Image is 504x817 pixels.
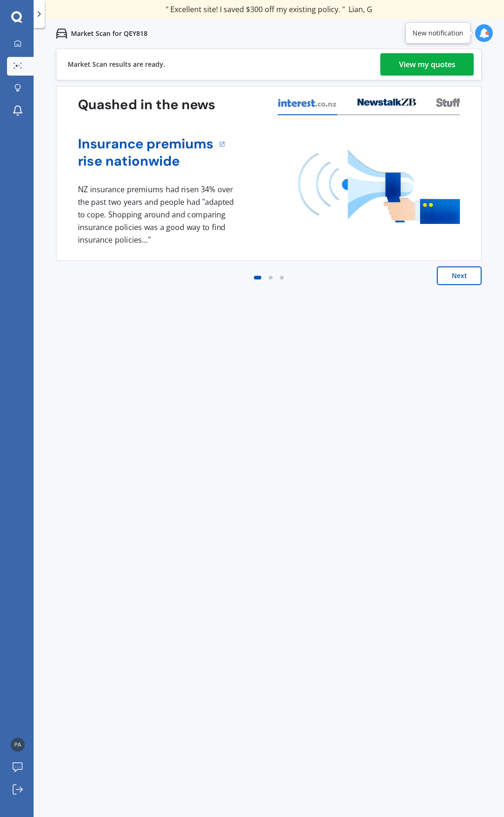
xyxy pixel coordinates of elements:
p: Market Scan for QEY818 [71,29,147,38]
div: View my quotes [399,53,455,76]
a: View my quotes [380,53,474,76]
div: New notification [413,28,463,38]
h3: Quashed in the news [78,97,216,114]
a: rise nationwide [78,153,214,170]
img: car.f15378c7a67c060ca3f3.svg [56,28,67,39]
a: Insurance premiums [78,135,214,153]
img: media image [298,150,460,224]
img: 091e057d0db8d8c40ced5c2180672b52 [11,738,25,752]
div: Market Scan results are ready. [68,49,165,80]
div: NZ insurance premiums had risen 34% over the past two years and people had "adapted to cope. Shop... [78,183,238,246]
button: Next [437,266,482,285]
